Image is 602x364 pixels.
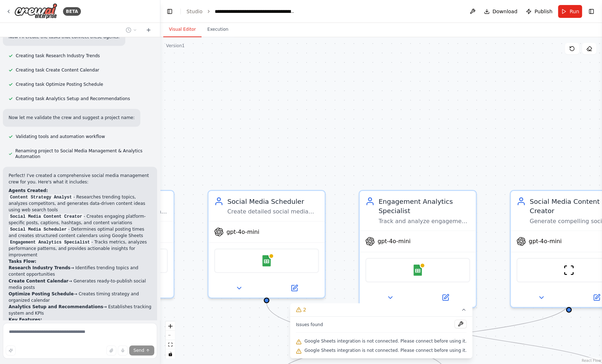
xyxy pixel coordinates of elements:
[303,306,306,313] span: 2
[9,303,151,316] li: → Establishes tracking system and KPIs
[63,7,81,16] div: BETA
[9,226,68,233] code: Social Media Scheduler
[378,217,470,225] div: Track and analyze engagement metrics from {platforms}, identify high-performing content patterns,...
[166,349,175,359] button: toggle interactivity
[14,3,57,19] img: Logo
[569,8,579,15] span: Run
[106,345,116,355] button: Upload files
[9,172,151,185] p: Perfect! I've created a comprehensive social media management crew for you. Here's what it includes:
[529,237,562,245] span: gpt-4o-mini
[16,82,103,87] span: Creating task Optimize Posting Schedule
[76,197,168,206] div: Content Strategy Analyst
[9,290,151,303] li: → Creates timing strategy and organized calendar
[208,190,326,298] div: Social Media SchedulerCreate detailed social media posting schedules, determine optimal posting t...
[9,226,151,239] p: - Determines optimal posting times and creates structured content calendars using Google Sheets
[563,265,574,276] img: ScrapeWebsiteTool
[9,277,151,290] li: → Generates ready-to-publish social media posts
[9,194,151,213] p: - Researches trending topics, analyzes competitors, and generates data-driven content ideas using...
[9,239,151,258] p: - Tracks metrics, analyzes performance patterns, and provides actionable insights for improvement
[76,208,168,215] div: Research trending topics in the {industry} industry, analyze competitor content, and generate dat...
[163,22,202,37] button: Visual Editor
[166,321,175,359] div: React Flow controls
[9,259,37,264] strong: Tasks Flow:
[9,188,48,193] strong: Agents Created:
[227,228,259,236] span: gpt-4o-mini
[166,321,175,331] button: zoom in
[412,265,423,276] img: Google Sheets
[202,22,234,37] button: Execution
[165,6,175,16] button: Hide left sidebar
[129,345,154,355] button: Send
[267,282,321,294] button: Open in side panel
[186,8,295,15] nav: breadcrumb
[143,26,154,34] button: Start a new chat
[116,282,170,294] button: Open in side panel
[9,194,73,201] code: Content Strategy Analyst
[56,190,174,298] div: Content Strategy AnalystResearch trending topics in the {industry} industry, analyze competitor c...
[16,96,130,102] span: Creating task Analytics Setup and Recommendations
[534,8,552,15] span: Publish
[16,67,99,73] span: Creating task Create Content Calendar
[16,53,100,59] span: Creating task Research Industry Trends
[359,190,477,308] div: Engagement Analytics SpecialistTrack and analyze engagement metrics from {platforms}, identify hi...
[16,134,105,139] span: Validating tools and automation workflow
[9,291,74,296] strong: Optimize Posting Schedule
[9,213,84,220] code: Social Media Content Creator
[481,5,520,18] button: Download
[378,237,411,245] span: gpt-4o-mini
[9,213,151,226] p: - Creates engaging platform-specific posts, captions, hashtags, and content variations
[9,278,68,283] strong: Create Content Calendar
[227,208,319,215] div: Create detailed social media posting schedules, determine optimal posting times for {platforms}, ...
[261,255,272,266] img: Google Sheets
[582,359,601,363] a: React Flow attribution
[419,292,472,303] button: Open in side panel
[523,5,555,18] button: Publish
[123,26,140,34] button: Switch to previous chat
[15,148,151,159] span: Renaming project to Social Media Management & Analytics Automation
[378,197,470,216] div: Engagement Analytics Specialist
[9,304,103,309] strong: Analytics Setup and Recommendations
[6,345,16,355] button: Improve this prompt
[166,340,175,349] button: fit view
[296,322,323,328] span: Issues found
[9,114,135,121] p: Now let me validate the crew and suggest a project name:
[186,9,203,14] a: Studio
[9,265,71,270] strong: Research Industry Trends
[290,303,472,316] button: 2
[166,43,185,49] div: Version 1
[9,265,151,277] li: → Identifies trending topics and content opportunities
[558,5,582,18] button: Run
[9,239,91,246] code: Engagement Analytics Specialist
[227,197,319,206] div: Social Media Scheduler
[305,338,467,344] span: Google Sheets integration is not connected. Please connect before using it.
[118,345,128,355] button: Click to speak your automation idea
[133,348,144,353] span: Send
[492,8,518,15] span: Download
[586,6,596,16] button: Show right sidebar
[166,331,175,340] button: zoom out
[9,317,42,322] strong: Key Features:
[305,348,467,353] span: Google Sheets integration is not connected. Please connect before using it.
